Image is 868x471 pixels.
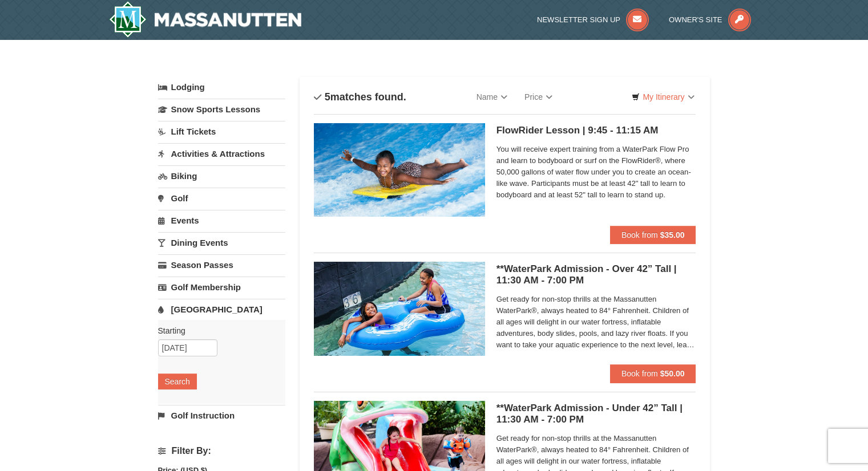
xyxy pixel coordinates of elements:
a: Season Passes [158,254,285,275]
label: Starting [158,325,277,336]
a: Activities & Attractions [158,143,285,164]
strong: $35.00 [660,230,685,239]
span: Owner's Site [669,15,722,24]
a: Name [468,86,516,108]
span: Book from [621,369,658,378]
a: Newsletter Sign Up [537,15,649,24]
a: My Itinerary [624,88,701,105]
span: You will receive expert training from a WaterPark Flow Pro and learn to bodyboard or surf on the ... [496,144,696,201]
span: Get ready for non-stop thrills at the Massanutten WaterPark®, always heated to 84° Fahrenheit. Ch... [496,294,696,351]
img: 6619917-720-80b70c28.jpg [314,262,485,355]
a: Golf Instruction [158,405,285,426]
h5: FlowRider Lesson | 9:45 - 11:15 AM [496,125,696,136]
button: Search [158,373,197,389]
button: Book from $35.00 [610,226,696,244]
img: 6619917-216-363963c7.jpg [314,123,485,217]
span: Book from [621,230,658,239]
a: Owner's Site [669,15,751,24]
strong: $50.00 [660,369,685,378]
a: Price [516,86,561,108]
h5: **WaterPark Admission - Under 42” Tall | 11:30 AM - 7:00 PM [496,403,696,425]
a: Events [158,210,285,231]
span: Newsletter Sign Up [537,15,620,24]
button: Book from $50.00 [610,364,696,383]
a: Massanutten Resort [109,1,302,38]
img: Massanutten Resort Logo [109,1,302,38]
a: Golf [158,188,285,209]
a: Snow Sports Lessons [158,99,285,120]
a: Biking [158,165,285,186]
h4: Filter By: [158,446,285,456]
a: Golf Membership [158,277,285,298]
a: Lift Tickets [158,121,285,142]
a: Dining Events [158,232,285,253]
a: Lodging [158,77,285,98]
a: [GEOGRAPHIC_DATA] [158,299,285,320]
h5: **WaterPark Admission - Over 42” Tall | 11:30 AM - 7:00 PM [496,263,696,286]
